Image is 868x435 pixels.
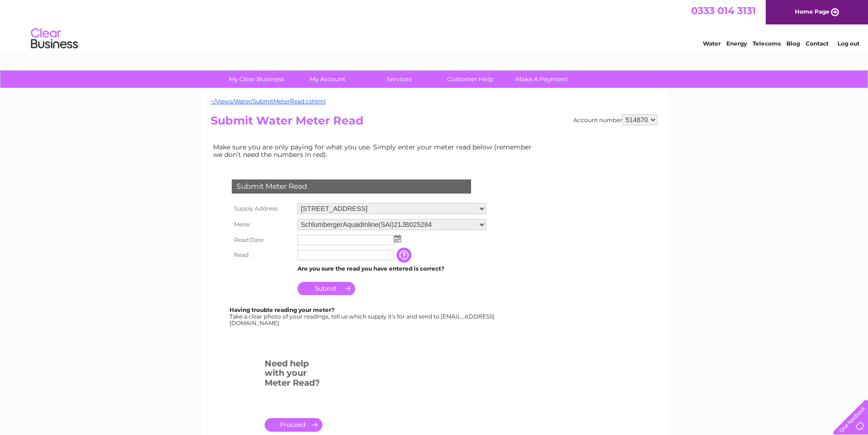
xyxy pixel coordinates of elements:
[806,40,829,47] a: Contact
[218,70,295,88] a: My Clear Business
[573,114,657,125] div: Account number
[432,70,509,88] a: Customer Help
[229,217,295,233] th: Meter
[229,307,496,326] div: Take a clear photo of your readings, tell us which supply it's for and send to [EMAIL_ADDRESS][DO...
[211,114,657,132] h2: Submit Water Meter Read
[786,40,800,47] a: Blog
[691,5,756,16] a: 0333 014 3131
[30,24,78,53] img: logo.png
[396,248,413,263] input: Information
[726,40,747,47] a: Energy
[229,233,295,248] th: Read Date
[295,263,488,275] td: Are you sure the read you have entered is correct?
[265,418,322,432] a: .
[703,40,721,47] a: Water
[229,248,295,263] th: Read
[211,98,326,105] a: ~/Views/Water/SubmitMeterRead.cshtml
[211,141,539,161] td: Make sure you are only paying for what you use. Simply enter your meter read below (remember we d...
[229,201,295,217] th: Supply Address
[265,357,322,393] h3: Need help with your Meter Read?
[297,282,355,295] input: Submit
[213,5,656,46] div: Clear Business is a trading name of Verastar Limited (registered in [GEOGRAPHIC_DATA] No. 3667643...
[232,179,471,194] div: Submit Meter Read
[394,235,401,242] img: ...
[289,70,366,88] a: My Account
[360,70,438,88] a: Services
[838,40,860,47] a: Log out
[503,70,580,88] a: Make A Payment
[229,306,335,313] b: Having trouble reading your meter?
[753,40,781,47] a: Telecoms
